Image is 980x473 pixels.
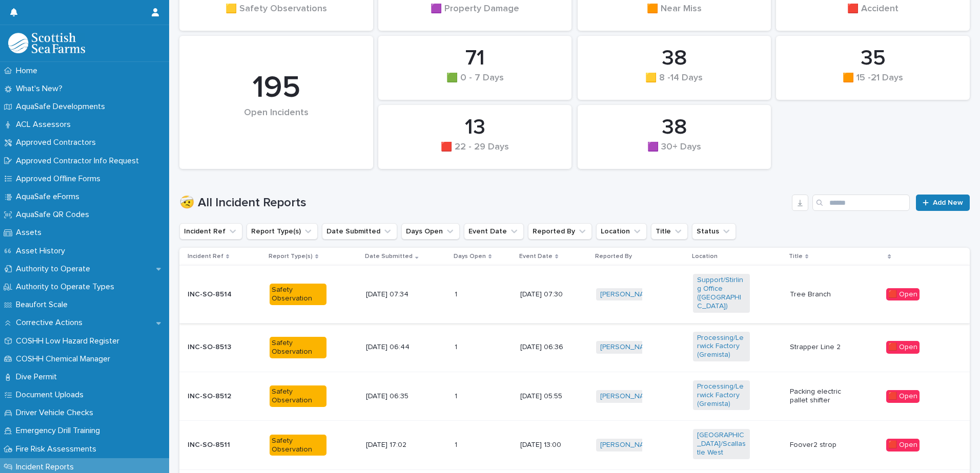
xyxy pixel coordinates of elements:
div: 🟪 30+ Days [595,142,754,163]
div: 🟥 Open [886,288,920,301]
tr: INC-SO-8513Safety Observation[DATE] 06:4411 [DATE] 06:36[PERSON_NAME] Processing/Lerwick Factory ... [179,323,970,372]
div: 🟧 Near Miss [595,4,754,25]
div: 71 [396,46,555,71]
p: 1 [455,288,459,299]
div: Safety Observation [270,284,326,305]
button: Date Submitted [322,223,397,240]
a: Processing/Lerwick Factory (Gremista) [697,382,746,408]
p: Tree Branch [790,290,847,299]
div: 🟥 Accident [793,4,952,25]
div: 38 [595,46,754,71]
a: [PERSON_NAME] [600,441,656,449]
p: COSHH Low Hazard Register [12,336,128,346]
p: Corrective Actions [12,318,91,328]
div: 🟥 Open [886,439,920,451]
p: Strapper Line 2 [790,343,847,352]
a: [PERSON_NAME] [600,392,656,401]
div: Safety Observation [270,435,326,456]
a: Processing/Lerwick Factory (Gremista) [697,334,746,359]
p: [DATE] 07:30 [520,290,577,299]
p: Foover2 strop [790,441,847,449]
p: COSHH Chemical Manager [12,354,118,364]
div: 🟥 22 - 29 Days [396,142,555,163]
p: Location [692,251,718,262]
p: Fire Risk Assessments [12,444,105,454]
div: 35 [793,46,952,71]
p: [DATE] 06:44 [366,343,423,352]
p: Asset History [12,246,73,256]
p: Packing electric pallet shifter [790,388,847,405]
button: Report Type(s) [247,223,318,240]
button: Status [692,223,736,240]
div: 🟥 Open [886,390,920,403]
p: [DATE] 05:55 [520,392,577,401]
button: Location [596,223,647,240]
p: Authority to Operate Types [12,282,122,292]
p: [DATE] 13:00 [520,441,577,449]
p: INC-SO-8514 [188,290,244,299]
div: 🟪 Property Damage [396,4,555,25]
div: Open Incidents [197,107,356,140]
p: Title [789,251,803,262]
p: Home [12,66,46,76]
tr: INC-SO-8512Safety Observation[DATE] 06:3511 [DATE] 05:55[PERSON_NAME] Processing/Lerwick Factory ... [179,372,970,420]
button: Title [651,223,688,240]
p: [DATE] 06:35 [366,392,423,401]
p: Reported By [595,251,632,262]
a: [GEOGRAPHIC_DATA]/Scallastle West [697,431,746,457]
p: AquaSafe QR Codes [12,210,97,220]
input: Search [812,195,910,211]
p: ACL Assessors [12,120,79,130]
span: Add New [933,199,963,206]
div: Safety Observation [270,337,326,358]
p: [DATE] 06:36 [520,343,577,352]
div: 🟩 0 - 7 Days [396,73,555,94]
p: 1 [455,390,459,401]
tr: INC-SO-8514Safety Observation[DATE] 07:3411 [DATE] 07:30[PERSON_NAME] Support/Stirling Office ([G... [179,266,970,323]
p: Event Date [519,251,553,262]
p: Dive Permit [12,372,65,382]
p: [DATE] 07:34 [366,290,423,299]
p: Date Submitted [365,251,413,262]
p: Document Uploads [12,390,92,400]
div: 🟨 8 -14 Days [595,73,754,94]
div: Safety Observation [270,385,326,407]
p: Report Type(s) [269,251,313,262]
p: Emergency Drill Training [12,426,108,436]
h1: 🤕 All Incident Reports [179,196,788,210]
div: 38 [595,115,754,140]
p: INC-SO-8512 [188,392,244,401]
div: 195 [197,70,356,106]
a: Support/Stirling Office ([GEOGRAPHIC_DATA]) [697,276,746,310]
button: Days Open [401,223,460,240]
tr: INC-SO-8511Safety Observation[DATE] 17:0211 [DATE] 13:00[PERSON_NAME] [GEOGRAPHIC_DATA]/Scallastl... [179,421,970,469]
p: AquaSafe Developments [12,102,113,112]
div: 🟥 Open [886,341,920,354]
p: Authority to Operate [12,264,98,274]
button: Incident Ref [179,223,242,240]
a: Add New [916,195,970,211]
p: Beaufort Scale [12,300,76,310]
p: Incident Ref [188,251,223,262]
button: Event Date [464,223,524,240]
p: Driver Vehicle Checks [12,408,101,418]
p: 1 [455,341,459,352]
p: Approved Offline Forms [12,174,109,184]
p: 1 [455,439,459,449]
p: INC-SO-8511 [188,441,244,449]
p: Approved Contractors [12,138,104,147]
button: Reported By [528,223,592,240]
p: What's New? [12,84,71,94]
p: [DATE] 17:02 [366,441,423,449]
div: 13 [396,115,555,140]
div: 🟧 15 -21 Days [793,73,952,94]
p: Assets [12,228,50,238]
a: [PERSON_NAME] [600,343,656,352]
img: bPIBxiqnSb2ggTQWdOVV [8,33,85,53]
div: 🟨 Safety Observations [197,4,356,25]
a: [PERSON_NAME] [600,290,656,299]
p: Days Open [454,251,486,262]
p: INC-SO-8513 [188,343,244,352]
p: Approved Contractor Info Request [12,156,147,166]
